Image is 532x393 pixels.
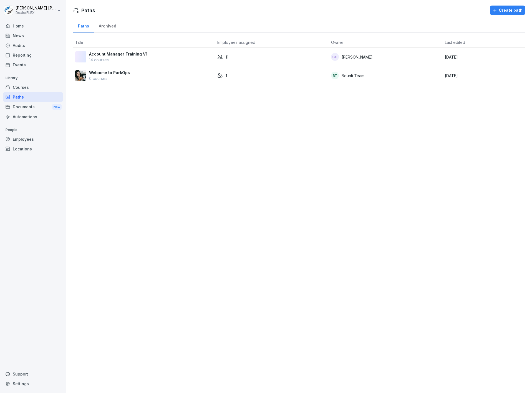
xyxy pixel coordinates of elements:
a: Archived [94,18,121,32]
div: SC [331,53,339,61]
a: Events [3,60,63,70]
a: Home [3,21,63,31]
div: Documents [3,102,63,112]
p: 1 [226,73,227,79]
span: Last edited [445,40,465,45]
p: Welcome to ParkOps [89,70,130,75]
a: Reporting [3,50,63,60]
a: Paths [3,92,63,102]
a: DocumentsNew [3,102,63,112]
a: News [3,31,63,41]
p: Bounti Team [342,73,364,79]
p: [DATE] [445,73,523,79]
div: New [52,104,62,110]
a: Paths [73,18,94,32]
div: BT [331,72,339,79]
h1: Paths [81,7,95,14]
p: [PERSON_NAME] [342,54,373,60]
a: Employees [3,134,63,144]
p: 0 courses [89,75,130,81]
p: Library [3,74,63,82]
button: Create path [490,6,525,15]
p: Account Manager Training V1 [89,51,147,57]
p: [DATE] [445,54,523,60]
div: Support [3,369,63,379]
span: Owner [331,40,343,45]
span: Employees assigned [217,40,255,45]
p: People [3,125,63,134]
div: Create path [493,7,523,13]
p: 11 [226,54,228,60]
p: [PERSON_NAME] [PERSON_NAME] [16,6,56,11]
a: Courses [3,82,63,92]
a: Audits [3,41,63,50]
a: Automations [3,112,63,122]
p: DealerFLEX [16,11,56,15]
a: Locations [3,144,63,154]
p: 14 courses [89,57,147,63]
a: Settings [3,379,63,389]
img: tfhotmy4ts5f1nycrxxkhmt7.png [75,70,86,81]
span: Title [75,40,83,45]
